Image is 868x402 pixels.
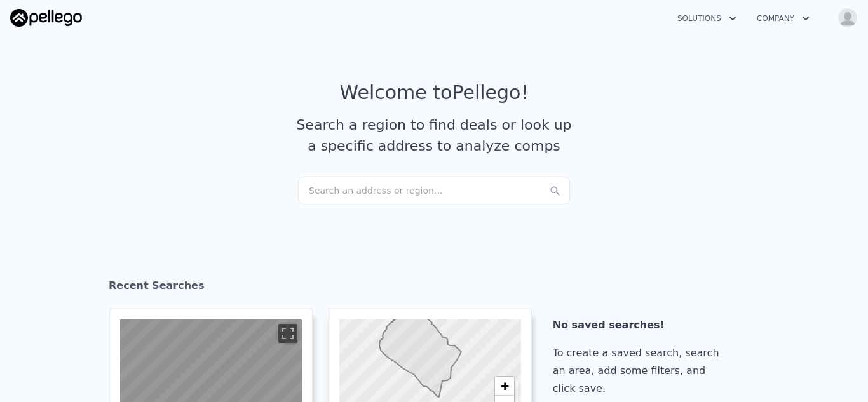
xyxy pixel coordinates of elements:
[340,81,529,104] div: Welcome to Pellego !
[837,8,858,28] img: avatar
[298,177,570,204] div: Search an address or region...
[553,344,736,398] div: To create a saved search, search an area, add some filters, and click save.
[10,9,82,27] img: Pellego
[278,324,297,343] button: Toggle fullscreen view
[553,316,736,334] div: No saved searches!
[667,7,747,30] button: Solutions
[292,114,576,156] div: Search a region to find deals or look up a specific address to analyze comps
[109,268,759,309] div: Recent Searches
[495,377,514,396] a: Zoom in
[501,378,509,394] span: +
[747,7,820,30] button: Company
